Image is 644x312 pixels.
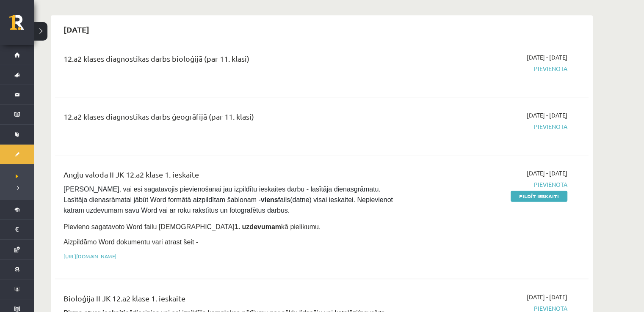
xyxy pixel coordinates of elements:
[511,191,567,202] a: Pildīt ieskaiti
[64,253,116,260] a: [URL][DOMAIN_NAME]
[527,169,567,178] span: [DATE] - [DATE]
[55,19,98,39] h2: [DATE]
[64,53,395,68] div: 12.a2 klases diagnostikas darbs bioloģijā (par 11. klasi)
[527,111,567,120] span: [DATE] - [DATE]
[261,196,278,203] strong: viens
[64,186,395,214] span: [PERSON_NAME], vai esi sagatavojis pievienošanai jau izpildītu ieskaites darbu - lasītāja dienasg...
[527,293,567,301] span: [DATE] - [DATE]
[408,180,567,189] span: Pievienota
[64,238,198,246] span: Aizpildāmo Word dokumentu vari atrast šeit -
[408,64,567,73] span: Pievienota
[527,53,567,62] span: [DATE] - [DATE]
[64,223,321,230] span: Pievieno sagatavoto Word failu [DEMOGRAPHIC_DATA] kā pielikumu.
[64,111,395,126] div: 12.a2 klases diagnostikas darbs ģeogrāfijā (par 11. klasi)
[64,293,395,308] div: Bioloģija II JK 12.a2 klase 1. ieskaite
[64,169,395,184] div: Angļu valoda II JK 12.a2 klase 1. ieskaite
[235,223,281,230] strong: 1. uzdevumam
[9,15,34,36] a: Rīgas 1. Tālmācības vidusskola
[408,122,567,131] span: Pievienota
